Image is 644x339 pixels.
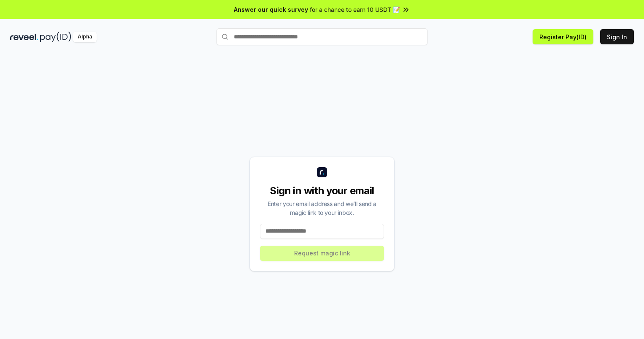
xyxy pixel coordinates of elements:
button: Sign In [600,29,634,44]
div: Alpha [73,32,97,42]
span: for a chance to earn 10 USDT 📝 [310,5,400,14]
img: pay_id [40,32,71,42]
span: Answer our quick survey [234,5,308,14]
img: reveel_dark [10,32,38,42]
img: logo_small [317,167,327,177]
div: Enter your email address and we’ll send a magic link to your inbox. [260,199,384,217]
button: Register Pay(ID) [533,29,593,44]
div: Sign in with your email [260,184,384,198]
